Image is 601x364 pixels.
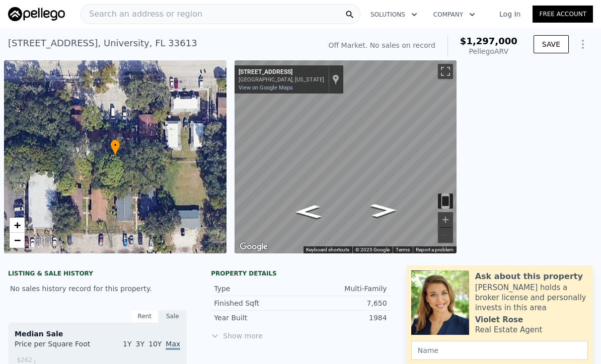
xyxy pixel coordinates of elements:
div: 7,650 [300,298,387,308]
div: Price per Square Foot [15,339,98,355]
div: Rent [130,310,159,323]
div: Finished Sqft [214,298,300,308]
div: Type [214,284,300,294]
div: [STREET_ADDRESS] , University , FL 33613 [8,36,197,50]
div: Real Estate Agent [475,325,543,335]
span: + [14,219,21,231]
div: Pellego ARV [460,46,517,56]
div: Year Built [214,313,300,323]
button: Company [425,6,483,24]
div: [STREET_ADDRESS] [239,68,324,76]
span: 1Y [123,340,131,348]
img: Pellego [8,7,65,21]
a: Log In [487,9,533,19]
div: Property details [211,269,390,278]
a: Zoom out [10,233,25,248]
span: Search an address or region [81,8,202,20]
span: © 2025 Google [355,247,390,252]
path: Go West, E 142nd Ave [359,201,408,221]
button: SAVE [534,35,569,53]
img: Google [237,240,270,253]
path: Go East, E 142nd Ave [283,202,332,222]
a: Show location on map [332,74,339,85]
button: Show Options [573,34,593,54]
a: Terms (opens in new tab) [396,247,410,252]
span: $1,297,000 [460,36,517,46]
div: Map [235,60,457,253]
button: Toggle motion tracking [438,194,453,209]
div: No sales history record for this property. [8,280,187,298]
span: Show more [211,331,390,341]
a: Report a problem [416,247,454,252]
div: [GEOGRAPHIC_DATA], [US_STATE] [239,76,324,83]
div: Median Sale [15,329,180,339]
div: [PERSON_NAME] holds a broker license and personally invests in this area [475,283,588,313]
span: • [110,141,120,150]
button: Zoom in [438,212,453,227]
a: View on Google Maps [239,84,293,91]
a: Open this area in Google Maps (opens a new window) [237,240,270,253]
div: 1984 [300,313,387,323]
button: Solutions [362,6,425,24]
span: − [14,234,21,246]
div: • [110,139,120,157]
span: 3Y [136,340,144,348]
button: Toggle fullscreen view [438,64,453,79]
button: Keyboard shortcuts [306,246,349,253]
button: Zoom out [438,228,453,243]
div: Sale [159,310,187,323]
div: Multi-Family [300,284,387,294]
div: Street View [235,60,457,253]
div: Off Market. No sales on record [329,40,435,50]
div: LISTING & SALE HISTORY [8,269,187,280]
a: Zoom in [10,218,25,233]
input: Name [411,341,588,360]
tspan: $262 [17,356,32,363]
div: Ask about this property [475,270,583,283]
span: 10Y [148,340,162,348]
a: Free Account [533,6,593,23]
div: Violet Rose [475,315,523,325]
span: Max [166,340,180,350]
